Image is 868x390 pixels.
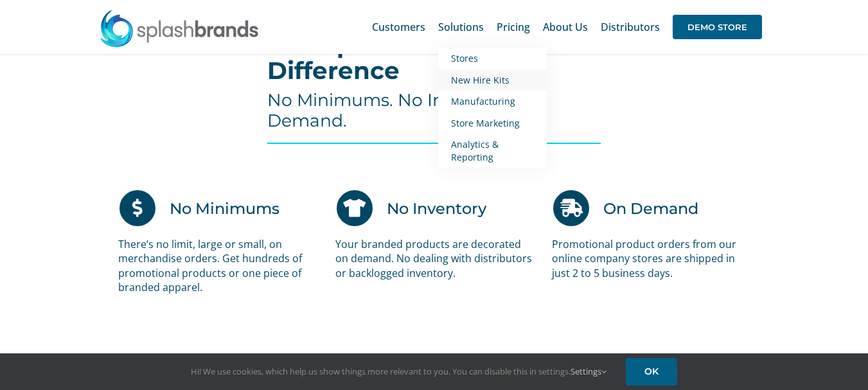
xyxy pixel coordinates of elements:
h4: No Minimums. No Inventory. On Demand. [267,90,601,131]
p: Your branded products are decorated on demand. No dealing with distributors or backlogged inventory. [335,237,533,280]
p: Promotional product orders from our online company stores are shipped in just 2 to 5 business days. [552,237,750,280]
a: Pricing [497,6,530,48]
a: Customers [372,6,425,48]
h3: No Minimums [170,189,279,227]
span: Distributors [601,22,660,32]
h2: The SplashBrands Difference [267,32,601,84]
span: Pricing [497,22,530,32]
a: DEMO STORE [673,6,762,48]
a: Stores [438,48,547,69]
img: SplashBrands.com Logo [99,9,260,48]
nav: Main Menu Sticky [372,6,762,48]
p: There’s no limit, large or small, on merchandise orders. Get hundreds of promotional products or ... [118,237,316,295]
a: New Hire Kits [438,69,547,91]
a: Manufacturing [438,91,547,112]
span: DEMO STORE [673,15,762,39]
span: Solutions [438,22,484,32]
a: Settings [571,366,607,377]
a: OK [626,358,677,386]
span: Customers [372,22,425,32]
span: New Hire Kits [451,74,509,86]
h3: On Demand [603,189,698,227]
a: Store Marketing [438,112,547,134]
span: About Us [543,22,588,32]
h3: No Inventory [387,189,486,227]
span: Hi! We use cookies, which help us show things more relevant to you. You can disable this in setti... [191,366,607,377]
span: Manufacturing [451,95,515,107]
span: Store Marketing [451,117,520,129]
a: Analytics & Reporting [438,134,547,168]
span: Analytics & Reporting [451,138,499,163]
span: Stores [451,52,478,64]
a: Distributors [601,6,660,48]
